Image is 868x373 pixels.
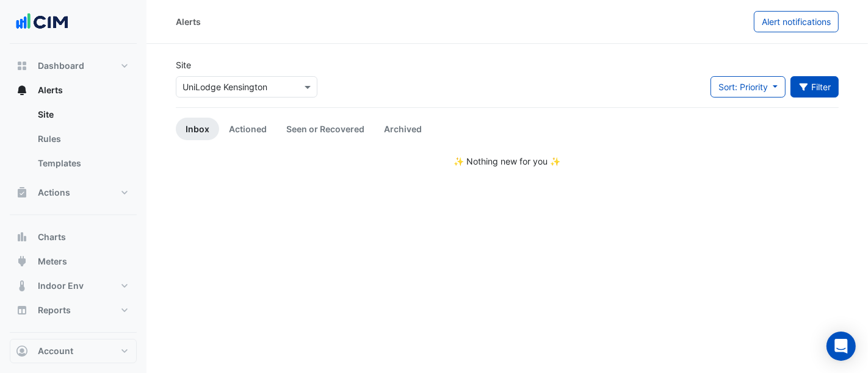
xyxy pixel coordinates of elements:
app-icon: Meters [16,255,28,268]
app-icon: Dashboard [16,60,28,72]
span: Dashboard [38,60,84,72]
span: Alerts [38,84,63,96]
span: Indoor Env [38,280,84,292]
button: Actions [10,180,137,205]
a: Rules [28,127,137,151]
app-icon: Charts [16,231,28,243]
app-icon: Indoor Env [16,280,28,292]
a: Site [28,102,137,127]
span: Reports [38,304,71,316]
span: Account [38,345,73,357]
button: Sort: Priority [711,76,786,98]
span: Sort: Priority [718,82,768,92]
label: Site [176,59,191,71]
span: Alert notifications [762,16,831,27]
div: Alerts [10,102,137,180]
button: Account [10,339,137,363]
button: Alerts [10,78,137,102]
span: Actions [38,187,70,199]
a: Actioned [219,118,277,140]
button: Reports [10,298,137,322]
a: Seen or Recovered [277,118,374,140]
button: Indoor Env [10,274,137,298]
app-icon: Actions [16,187,28,199]
div: Open Intercom Messenger [826,332,856,361]
div: Alerts [176,15,201,28]
button: Charts [10,225,137,249]
div: ✨ Nothing new for you ✨ [176,155,839,168]
button: Alert notifications [754,11,839,32]
a: Templates [28,151,137,176]
a: Archived [374,118,432,140]
button: Dashboard [10,54,137,78]
img: Company Logo [15,10,70,34]
button: Filter [790,76,839,98]
app-icon: Reports [16,304,28,316]
span: Meters [38,255,67,268]
app-icon: Alerts [16,84,28,96]
a: Inbox [176,118,219,140]
span: Charts [38,231,66,243]
button: Meters [10,249,137,274]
